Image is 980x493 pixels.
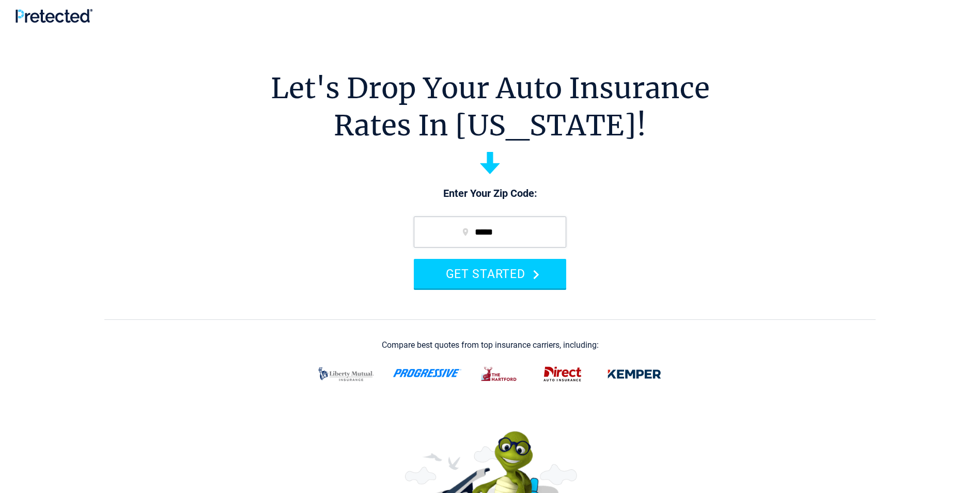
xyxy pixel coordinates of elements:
[312,361,380,388] img: liberty
[537,361,588,388] img: direct
[403,187,577,201] p: Enter Your Zip Code:
[393,369,462,377] img: progressive
[15,9,92,23] img: Pretected Logo
[382,341,599,350] div: Compare best quotes from top insurance carriers, including:
[600,361,668,388] img: kemper
[271,70,710,144] h1: Let's Drop Your Auto Insurance Rates In [US_STATE]!
[414,259,566,288] button: GET STARTED
[474,361,525,388] img: thehartford
[414,217,566,248] input: zip code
